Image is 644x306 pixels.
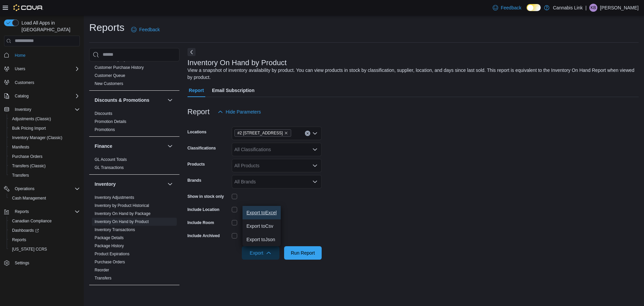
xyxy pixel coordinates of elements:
[95,227,135,232] a: Inventory Transactions
[9,134,65,142] a: Inventory Manager (Classic)
[7,171,83,180] button: Transfers
[12,247,47,252] span: [US_STATE] CCRS
[12,126,46,131] span: Bulk Pricing Import
[237,130,283,136] span: #2 [STREET_ADDRESS]
[243,206,281,219] button: Export toExcel
[1,184,83,193] button: Operations
[12,79,37,87] a: Customers
[15,260,29,266] span: Settings
[95,157,127,162] span: GL Account Totals
[15,66,25,72] span: Users
[589,4,597,12] div: Kevin Bulario
[95,119,126,124] a: Promotion Details
[247,223,277,229] span: Export to Csv
[187,233,220,238] label: Include Archived
[95,195,134,200] span: Inventory Adjustments
[312,131,318,136] button: Open list of options
[9,134,80,142] span: Inventory Manager (Classic)
[95,143,165,149] button: Finance
[95,143,112,149] h3: Finance
[12,185,37,193] button: Operations
[19,19,80,33] span: Load All Apps in [GEOGRAPHIC_DATA]
[12,144,29,150] span: Manifests
[12,105,34,114] button: Inventory
[95,235,124,241] span: Package Details
[7,114,83,124] button: Adjustments (Classic)
[95,268,109,272] a: Reorder
[95,275,111,281] span: Transfers
[89,47,179,90] div: Customer
[12,208,80,216] span: Reports
[9,162,48,170] a: Transfers (Classic)
[247,210,277,215] span: Export to Excel
[139,26,160,33] span: Feedback
[187,67,635,81] div: View a snapshot of inventory availability by product. You can view products in stock by classific...
[187,162,205,167] label: Products
[243,219,281,233] button: Export toCsv
[9,124,80,132] span: Bulk Pricing Import
[9,115,80,123] span: Adjustments (Classic)
[215,105,264,119] button: Hide Parameters
[95,211,151,216] a: Inventory On Hand by Package
[95,127,115,132] a: Promotions
[12,218,52,224] span: Canadian Compliance
[1,207,83,216] button: Reports
[7,124,83,133] button: Bulk Pricing Import
[527,4,541,11] input: Dark Mode
[166,96,174,104] button: Discounts & Promotions
[312,163,318,168] button: Open list of options
[553,4,583,12] p: Cannabis Link
[95,235,124,240] a: Package Details
[12,237,26,243] span: Reports
[95,111,112,116] a: Discounts
[246,246,275,260] span: Export
[187,129,207,135] label: Locations
[1,91,83,101] button: Catalog
[187,220,214,225] label: Include Room
[89,193,179,285] div: Inventory
[95,219,149,224] span: Inventory On Hand by Product
[1,258,83,268] button: Settings
[7,216,83,226] button: Canadian Compliance
[7,161,83,171] button: Transfers (Classic)
[9,236,80,244] span: Reports
[234,129,291,137] span: #2 1149 Western Rd.
[501,4,521,11] span: Feedback
[490,1,524,14] a: Feedback
[95,252,129,256] a: Product Expirations
[95,227,135,232] span: Inventory Transactions
[12,92,31,100] button: Catalog
[9,152,80,161] span: Purchase Orders
[12,259,32,267] a: Settings
[12,259,80,267] span: Settings
[312,179,318,184] button: Open list of options
[13,4,43,11] img: Cova
[9,245,50,253] a: [US_STATE] CCRS
[9,115,54,123] a: Adjustments (Classic)
[187,48,196,56] button: Next
[9,236,29,244] a: Reports
[1,64,83,74] button: Users
[12,185,80,193] span: Operations
[12,195,46,201] span: Cash Management
[242,246,279,260] button: Export
[12,154,43,159] span: Purchase Orders
[9,194,49,202] a: Cash Management
[1,78,83,87] button: Customers
[212,84,255,97] span: Email Subscription
[12,92,80,100] span: Catalog
[591,4,596,12] span: KB
[95,165,124,170] span: GL Transactions
[284,131,288,135] button: Remove #2 1149 Western Rd. from selection in this group
[95,73,125,78] a: Customer Queue
[95,203,149,208] span: Inventory by Product Historical
[9,245,80,253] span: Washington CCRS
[291,250,315,256] span: Run Report
[187,108,210,116] h3: Report
[7,142,83,152] button: Manifests
[95,259,125,265] span: Purchase Orders
[9,171,32,179] a: Transfers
